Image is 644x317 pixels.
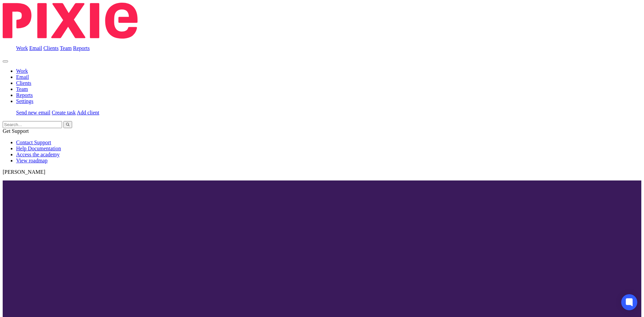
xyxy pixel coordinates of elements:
[52,110,76,115] a: Create task
[3,121,62,128] input: Search
[77,110,99,115] a: Add client
[3,3,138,39] img: Pixie
[63,121,72,128] button: Search
[16,98,34,104] a: Settings
[16,92,33,98] a: Reports
[16,80,31,86] a: Clients
[16,68,28,74] a: Work
[16,140,51,145] a: Contact Support
[43,45,58,51] a: Clients
[16,45,28,51] a: Work
[16,152,60,157] a: Access the academy
[16,158,48,163] a: View roadmap
[16,86,28,92] a: Team
[29,45,42,51] a: Email
[3,128,29,134] span: Get Support
[3,169,641,175] p: [PERSON_NAME]
[16,74,29,80] a: Email
[16,146,61,151] a: Help Documentation
[73,45,90,51] a: Reports
[60,45,71,51] a: Team
[16,110,50,115] a: Send new email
